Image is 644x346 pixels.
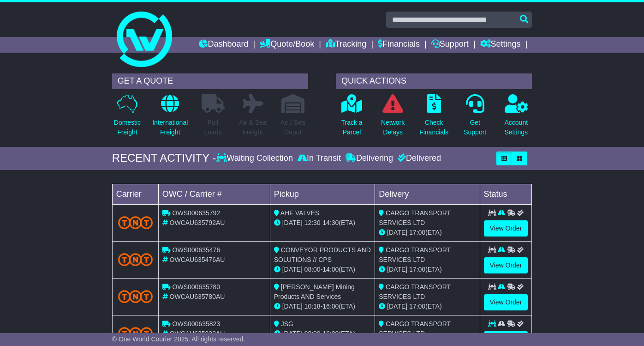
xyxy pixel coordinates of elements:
[282,330,303,337] span: [DATE]
[484,294,528,310] a: View Order
[173,246,221,254] span: OWS000635476
[282,219,303,226] span: [DATE]
[118,290,153,303] img: TNT_Domestic.png
[409,266,425,273] span: 17:00
[274,302,371,311] div: - (ETA)
[304,303,321,310] span: 10:18
[270,184,375,204] td: Pickup
[464,118,486,137] p: Get Support
[118,216,153,229] img: TNT_Domestic.png
[484,220,528,237] a: View Order
[280,118,305,137] p: Air / Sea Depot
[112,335,245,343] span: © One World Courier 2025. All rights reserved.
[387,266,407,273] span: [DATE]
[322,330,339,337] span: 16:00
[340,94,363,142] a: Track aParcel
[173,320,221,328] span: OWS000635823
[381,94,405,142] a: NetworkDelays
[379,302,476,311] div: (ETA)
[281,320,293,328] span: JSG
[387,303,407,310] span: [DATE]
[304,330,321,337] span: 08:00
[322,219,339,226] span: 14:30
[274,329,371,339] div: - (ETA)
[112,73,308,89] div: GET A QUOTE
[152,118,188,137] p: International Freight
[280,209,319,217] span: AHF VALVES
[239,118,267,137] p: Air & Sea Freight
[378,37,420,53] a: Financials
[322,303,339,310] span: 16:00
[199,37,248,53] a: Dashboard
[282,303,303,310] span: [DATE]
[114,118,141,137] p: Domestic Freight
[409,229,425,236] span: 17:00
[274,283,355,300] span: [PERSON_NAME] Mining Products AND Services
[375,184,480,204] td: Delivery
[152,94,188,142] a: InternationalFreight
[336,73,532,89] div: QUICK ACTIONS
[379,228,476,237] div: (ETA)
[118,253,153,266] img: TNT_Domestic.png
[381,118,405,137] p: Network Delays
[202,118,225,137] p: Full Loads
[170,256,225,263] span: OWCAU635476AU
[379,320,451,337] span: CARGO TRANSPORT SERVICES LTD
[463,94,487,142] a: GetSupport
[295,153,343,164] div: In Transit
[322,266,339,273] span: 14:00
[274,246,371,263] span: CONVEYOR PRODUCTS AND SOLUTIONS // CPS
[112,152,216,165] div: RECENT ACTIVITY -
[158,184,270,204] td: OWC / Carrier #
[260,37,314,53] a: Quote/Book
[504,118,528,137] p: Account Settings
[326,37,366,53] a: Tracking
[480,184,532,204] td: Status
[274,265,371,274] div: - (ETA)
[484,257,528,273] a: View Order
[379,246,451,263] span: CARGO TRANSPORT SERVICES LTD
[304,266,321,273] span: 08:00
[113,94,141,142] a: DomesticFreight
[379,209,451,226] span: CARGO TRANSPORT SERVICES LTD
[409,303,425,310] span: 17:00
[170,330,225,337] span: OWCAU635823AU
[170,219,225,226] span: OWCAU635792AU
[387,229,407,236] span: [DATE]
[112,184,158,204] td: Carrier
[419,94,449,142] a: CheckFinancials
[379,265,476,274] div: (ETA)
[431,37,469,53] a: Support
[341,118,362,137] p: Track a Parcel
[282,266,303,273] span: [DATE]
[170,293,225,300] span: OWCAU635780AU
[419,118,448,137] p: Check Financials
[504,94,528,142] a: AccountSettings
[343,153,395,164] div: Delivering
[274,218,371,228] div: - (ETA)
[173,209,221,217] span: OWS000635792
[304,219,321,226] span: 12:30
[395,153,441,164] div: Delivered
[118,327,153,340] img: TNT_Domestic.png
[216,153,295,164] div: Waiting Collection
[379,283,451,300] span: CARGO TRANSPORT SERVICES LTD
[173,283,221,291] span: OWS000635780
[480,37,521,53] a: Settings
